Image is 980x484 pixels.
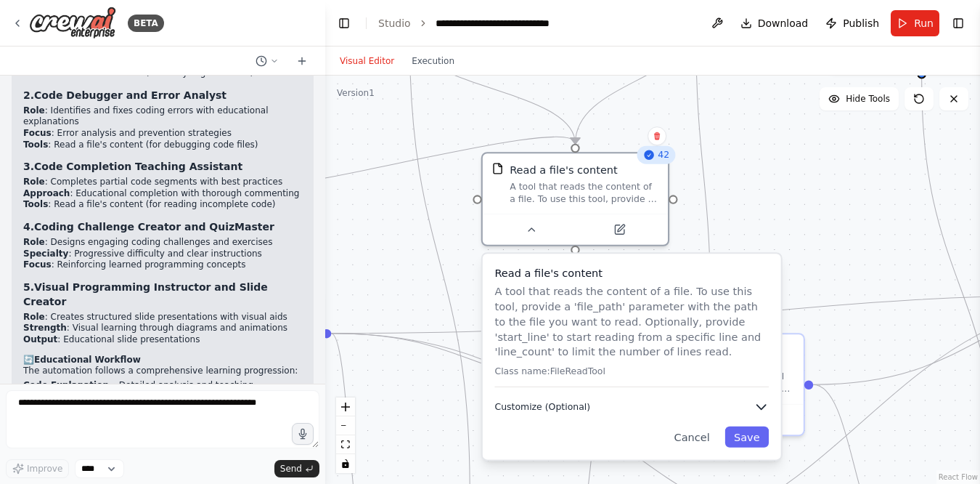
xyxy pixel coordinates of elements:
div: 42FileReadToolRead a file's contentA tool that reads the content of a file. To use this tool, pro... [481,152,669,246]
span: Download [758,16,809,31]
p: The automation follows a comprehensive learning progression: [23,366,302,377]
div: Version 1 [337,87,375,99]
li: : Visual learning through diagrams and animations [23,323,302,334]
button: Hide left sidebar [334,13,354,33]
button: Execution [403,52,463,70]
button: Hide Tools [820,87,899,110]
button: fit view [336,435,355,454]
li: : Reinforcing learned programming concepts [23,259,302,271]
div: BETA [128,15,164,32]
button: Improve [6,459,69,478]
strong: Role [23,312,45,322]
span: Improve [27,463,62,475]
nav: breadcrumb [378,16,597,31]
div: Read a file's content [510,163,618,178]
img: FileReadTool [491,163,504,175]
strong: Approach [23,188,70,198]
strong: Role [23,237,45,247]
button: Click to speak your automation idea [292,423,314,445]
h3: 2. [23,88,302,102]
a: Studio [378,17,411,29]
strong: Role [23,105,45,116]
button: toggle interactivity [336,454,355,473]
div: A tool that reads the content of a file. To use this tool, provide a 'file_path' parameter with t... [510,181,658,205]
strong: Code Debugger and Error Analyst [34,89,226,101]
span: 42 [658,149,669,161]
button: Open in side panel [577,221,662,239]
li: : Educational slide presentations [23,334,302,346]
button: Save [724,427,769,448]
li: : Educational completion with thorough commenting [23,188,302,200]
button: Send [274,460,319,477]
li: : Progressive difficulty and clear instructions [23,249,302,260]
button: Open in side panel [746,411,797,429]
li: : Read a file's content (for debugging code files) [23,140,302,151]
p: A tool that reads the content of a file. To use this tool, provide a 'file_path' parameter with t... [494,284,769,360]
strong: Focus [23,259,52,270]
g: Edge from 6b9d5994-f8f1-4d03-8c46-5eb636789b36 to d7a34c8a-e294-4896-bca1-4fbb865dffc5 [568,19,703,144]
button: Publish [820,10,885,36]
h3: Read a file's content [494,266,769,281]
button: Switch to previous chat [250,52,285,70]
span: Customize (Optional) [494,401,590,414]
li: : Designs engaging coding challenges and exercises [23,237,302,249]
strong: Strength [23,323,67,333]
strong: Tools [23,140,48,150]
div: React Flow controls [336,398,355,473]
span: Publish [843,16,879,31]
g: Edge from 02dee91a-faa4-4da7-8ff3-17c5c73890a3 to d7a34c8a-e294-4896-bca1-4fbb865dffc5 [206,129,583,200]
li: → Detailed analysis and teaching [23,380,302,392]
li: : Read a file's content (for reading incomplete code) [23,199,302,211]
div: Complete the provided partial {programming_language} code segments by filling in missing function... [648,371,794,395]
strong: Code Explanation [23,380,109,390]
strong: Specialty [23,249,68,259]
button: Run [891,10,939,36]
h2: 🔄 [23,355,302,366]
li: : Creates structured slide presentations with visual aids [23,312,302,323]
strong: Output [23,334,57,344]
h3: 5. [23,280,302,309]
div: Code Completion and EnhancementComplete the provided partial {programming_language} code segments... [616,333,804,436]
a: React Flow attribution [939,473,978,481]
strong: Role [23,177,45,187]
li: : Error analysis and prevention strategies [23,128,302,140]
strong: Code Completion Teaching Assistant [34,161,242,172]
strong: Educational Workflow [34,355,141,365]
button: zoom in [336,398,355,416]
span: Hide Tools [846,93,890,105]
button: Customize (Optional) [494,399,769,414]
button: Cancel [665,427,719,448]
img: Logo [29,7,116,39]
li: : Completes partial code segments with best practices [23,177,302,188]
strong: Tools [23,199,48,209]
p: Class name: FileReadTool [494,366,769,378]
button: Visual Editor [331,52,403,70]
h3: 4. [23,219,302,234]
div: Code Completion and Enhancement [648,344,794,368]
button: Delete node [648,126,666,145]
button: Show right sidebar [948,13,968,33]
button: Download [735,10,814,36]
strong: Visual Programming Instructor and Slide Creator [23,281,268,307]
strong: Focus [23,128,52,138]
h3: 3. [23,159,302,174]
span: Run [914,16,934,31]
g: Edge from 6b9d5994-f8f1-4d03-8c46-5eb636789b36 to 08ec9c6c-e67c-4e42-bd93-81e82d59058f [688,19,718,325]
button: zoom out [336,416,355,435]
li: : Identifies and fixes coding errors with educational explanations [23,105,302,128]
button: Start a new chat [290,52,314,70]
span: Send [280,463,302,475]
strong: Coding Challenge Creator and QuizMaster [34,221,274,233]
g: Edge from 6f58f582-3d4e-474d-aa36-7040e9a0325f to d7a34c8a-e294-4896-bca1-4fbb865dffc5 [402,33,583,143]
